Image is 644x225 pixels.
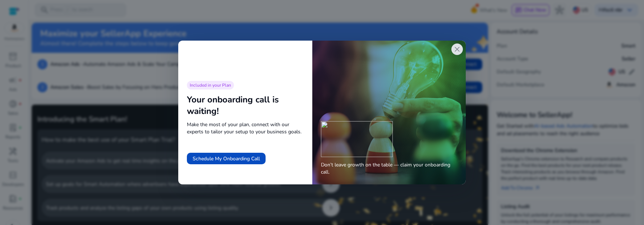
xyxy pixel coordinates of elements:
span: Included in your Plan [190,82,231,88]
span: Schedule My Onboarding Call [193,155,260,162]
span: close [453,45,461,54]
button: Schedule My Onboarding Call [187,153,266,164]
div: Your onboarding call is waiting! [187,94,304,117]
span: Make the most of your plan, connect with our experts to tailor your setup to your business goals. [187,121,304,136]
span: Don’t leave growth on the table — claim your onboarding call. [321,161,457,176]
